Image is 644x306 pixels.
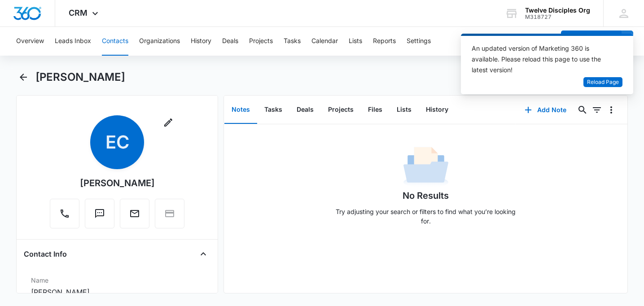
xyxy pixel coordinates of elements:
[55,27,91,56] button: Leads Inbox
[361,96,390,124] button: Files
[196,247,210,261] button: Close
[373,27,396,56] button: Reports
[472,43,612,75] div: An updated version of Marketing 360 is available. Please reload this page to use the latest version!
[604,103,618,117] button: Overflow Menu
[590,103,604,117] button: Filters
[332,207,520,226] p: Try adjusting your search or filters to find what you’re looking for.
[561,31,622,52] button: Add Contact
[31,275,203,285] label: Name
[403,144,448,189] img: No Data
[24,249,67,259] h4: Contact Info
[31,287,203,297] dd: [PERSON_NAME]
[516,99,575,121] button: Add Note
[16,27,44,56] button: Overview
[222,27,238,56] button: Deals
[407,27,431,56] button: Settings
[525,7,590,14] div: account name
[525,14,590,20] div: account id
[321,96,361,124] button: Projects
[349,27,362,56] button: Lists
[35,70,125,84] h1: [PERSON_NAME]
[80,176,155,190] div: [PERSON_NAME]
[289,96,321,124] button: Deals
[16,70,30,84] button: Back
[90,115,144,169] span: EC
[85,213,114,220] a: Text
[24,272,210,302] div: Name[PERSON_NAME]
[583,77,622,87] button: Reload Page
[249,27,273,56] button: Projects
[419,96,456,124] button: History
[224,96,257,124] button: Notes
[50,199,79,228] button: Call
[139,27,180,56] button: Organizations
[390,96,419,124] button: Lists
[284,27,301,56] button: Tasks
[257,96,289,124] button: Tasks
[120,213,149,220] a: Email
[311,27,338,56] button: Calendar
[120,199,149,228] button: Email
[69,8,88,17] span: CRM
[575,103,590,117] button: Search...
[102,27,128,56] button: Contacts
[50,213,79,220] a: Call
[403,189,449,202] h1: No Results
[85,199,114,228] button: Text
[191,27,211,56] button: History
[587,78,619,87] span: Reload Page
